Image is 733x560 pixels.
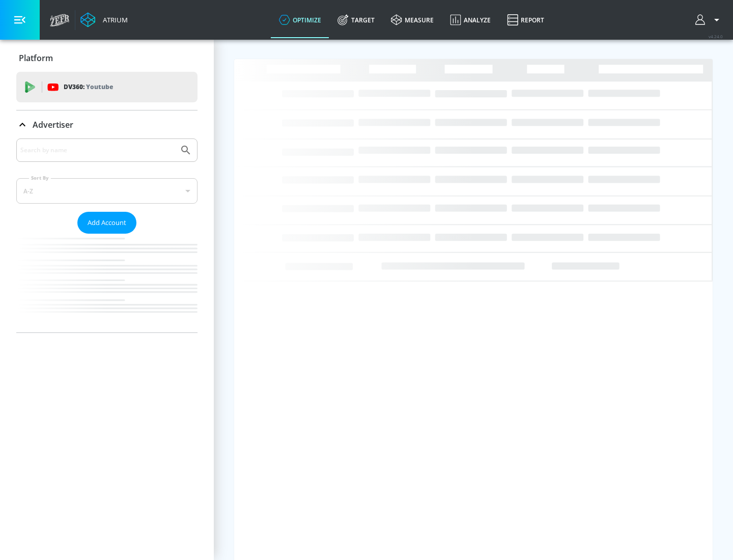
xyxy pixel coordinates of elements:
[709,34,723,39] span: v 4.24.0
[16,72,198,102] div: DV360: Youtube
[80,12,128,27] a: Atrium
[88,217,126,229] span: Add Account
[16,234,198,332] nav: list of Advertiser
[16,110,198,139] div: Advertiser
[329,2,383,38] a: Target
[29,175,51,181] label: Sort By
[19,52,53,64] p: Platform
[99,15,128,24] div: Atrium
[20,144,175,157] input: Search by name
[383,2,442,38] a: measure
[16,178,198,204] div: A-Z
[86,81,113,92] p: Youtube
[271,2,329,38] a: optimize
[64,81,113,93] p: DV360:
[442,2,499,38] a: Analyze
[16,44,198,72] div: Platform
[16,138,198,332] div: Advertiser
[77,212,136,234] button: Add Account
[499,2,552,38] a: Report
[33,119,73,130] p: Advertiser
